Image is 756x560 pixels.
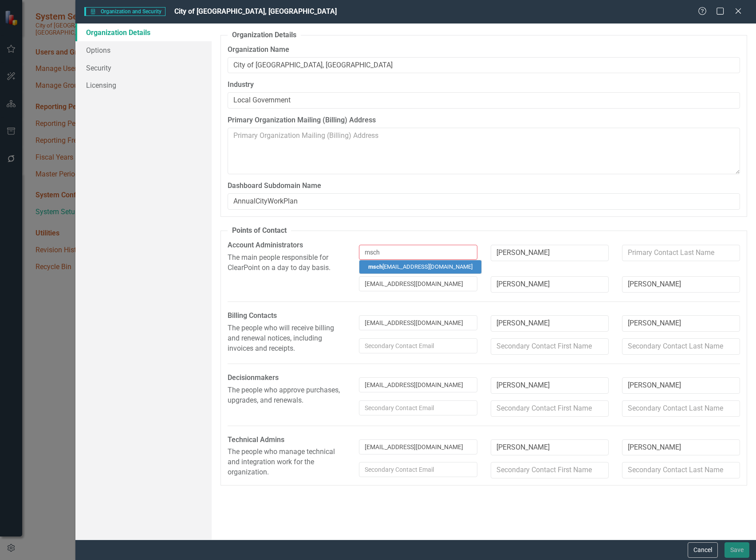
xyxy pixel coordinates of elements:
[228,311,346,321] label: Billing Contacts
[491,462,609,478] input: Secondary Contact First Name
[228,226,291,236] legend: Points of Contact
[491,400,609,417] input: Secondary Contact First Name
[75,41,212,59] a: Options
[359,276,477,291] input: Secondary Contact Email
[724,542,749,558] button: Save
[359,377,477,392] input: Primary Contact Email
[84,7,165,16] span: Organization and Security
[228,253,346,273] p: The main people responsible for ClearPoint on a day to day basis.
[359,462,477,477] input: Secondary Contact Email
[359,245,477,260] input: Primary Contact Email
[622,245,740,261] input: Primary Contact Last Name
[491,245,609,261] input: Primary Contact First Name
[228,193,740,210] input: Dashboard Subdomain Name
[228,92,740,109] input: Please select an industry
[75,59,212,77] a: Security
[228,30,301,40] legend: Organization Details
[622,276,740,293] input: Secondary Contact Last Name
[622,462,740,478] input: Secondary Contact Last Name
[174,7,337,16] span: City of [GEOGRAPHIC_DATA], [GEOGRAPHIC_DATA]
[359,315,477,330] input: Primary Contact Email
[491,377,609,394] input: Primary Contact First Name
[622,338,740,355] input: Secondary Contact Last Name
[368,263,382,270] mark: msch
[359,439,477,454] input: Primary Contact Email
[622,439,740,456] input: Primary Contact Last Name
[228,385,346,406] p: The people who approve purchases, upgrades, and renewals.
[228,181,740,191] label: Dashboard Subdomain Name
[688,542,718,558] button: Cancel
[75,23,212,41] a: Organization Details
[622,400,740,417] input: Secondary Contact Last Name
[491,439,609,456] input: Primary Contact First Name
[228,447,346,478] p: The people who manage technical and integration work for the organization.
[491,315,609,332] input: Primary Contact First Name
[228,45,740,55] label: Organization Name
[622,315,740,332] input: Primary Contact Last Name
[228,435,346,445] label: Technical Admins
[359,260,481,274] a: mschmitt@ci.olympia.wa.us
[491,338,609,355] input: Secondary Contact First Name
[228,57,740,74] input: Organization Name
[228,80,740,90] label: Industry
[359,400,477,415] input: Secondary Contact Email
[228,240,346,251] label: Account Administrators
[359,260,482,274] div: menu-options
[622,377,740,394] input: Primary Contact Last Name
[75,76,212,94] a: Licensing
[359,338,477,353] input: Secondary Contact Email
[228,373,346,383] label: Decisionmakers
[228,323,346,354] p: The people who will receive billing and renewal notices, including invoices and receipts.
[491,276,609,293] input: Secondary Contact First Name
[228,115,740,125] label: Primary Organization Mailing (Billing) Address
